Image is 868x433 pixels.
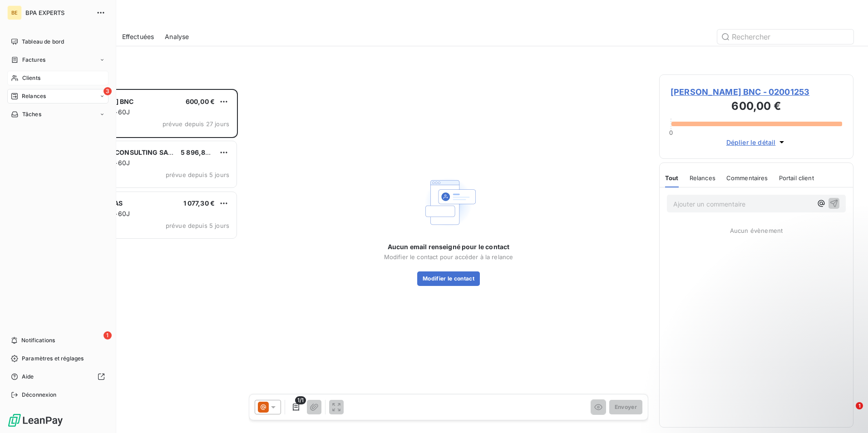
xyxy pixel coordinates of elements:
div: grid [44,89,238,433]
span: 600,00 € [186,98,215,105]
span: Effectuées [122,32,154,41]
span: Portail client [779,174,814,182]
span: Commentaires [726,174,768,182]
span: Déplier le détail [726,138,776,147]
span: Tâches [22,110,41,118]
span: Clients [22,74,40,82]
input: Rechercher [717,30,853,44]
span: 1 [856,402,863,409]
span: prévue depuis 5 jours [166,171,229,178]
button: Envoyer [609,400,642,414]
button: Modifier le contact [417,271,480,286]
img: Empty state [419,173,478,231]
span: Analyse [165,32,189,41]
span: BPA EXPERTS [25,9,91,16]
span: 0 [669,129,673,136]
span: Factures [22,56,45,64]
span: Modifier le contact pour accéder à la relance [384,253,513,261]
span: Relances [22,92,46,100]
div: BE [7,5,22,20]
a: Aide [7,369,108,384]
span: Relances [690,174,715,182]
span: WISE BUILDING CONSULTING SARL [64,148,176,156]
span: prévue depuis 5 jours [166,222,229,229]
span: Tableau de bord [22,38,64,46]
span: Aide [22,373,34,381]
span: 3 [104,87,112,95]
span: 1 077,30 € [183,199,215,207]
span: Aucun email renseigné pour le contact [388,242,510,251]
span: Notifications [21,336,55,344]
span: 5 896,80 € [181,148,216,156]
span: Tout [665,174,679,182]
iframe: Intercom live chat [837,402,859,424]
span: [PERSON_NAME] BNC - 02001253 [671,86,842,98]
h3: 600,00 € [671,98,842,116]
span: Déconnexion [22,391,57,399]
iframe: Intercom notifications message [686,345,868,408]
span: Paramètres et réglages [22,354,84,363]
span: 1 [104,331,112,340]
span: 1/1 [295,396,306,404]
span: prévue depuis 27 jours [163,120,229,128]
button: Déplier le détail [724,137,789,148]
img: Logo LeanPay [7,413,64,428]
span: Aucun évènement [730,227,783,234]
